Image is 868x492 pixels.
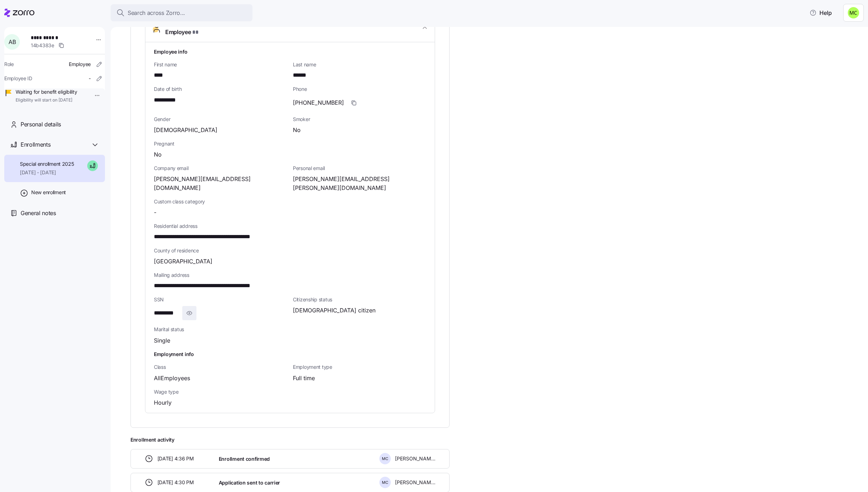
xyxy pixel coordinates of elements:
span: Company email [154,165,287,172]
span: Employee ID [4,75,32,82]
span: Application sent to carrier [219,479,280,486]
span: Date of birth [154,86,287,93]
span: Wage type [154,388,287,395]
span: Enrollment confirmed [219,455,270,463]
img: fb6fbd1e9160ef83da3948286d18e3ea [848,7,859,18]
button: Search across Zorro... [111,4,252,21]
span: Single [154,336,170,345]
span: Eligibility will start on [DATE] [16,97,77,103]
span: [PERSON_NAME][EMAIL_ADDRESS][DOMAIN_NAME] [154,175,287,192]
span: Phone [293,86,426,93]
span: [DEMOGRAPHIC_DATA] citizen [293,306,375,315]
span: A B [9,39,16,45]
span: Help [809,9,832,17]
span: SSN [154,296,287,303]
span: Mailing address [154,272,426,279]
span: - [89,75,91,82]
span: [PERSON_NAME] [395,479,435,486]
span: [PHONE_NUMBER] [293,98,344,107]
span: Marital status [154,326,287,333]
span: Personal email [293,165,426,172]
span: Employment type [293,363,426,371]
span: Employee [165,20,227,37]
span: Enrollment activity [130,436,450,443]
span: Smoker [293,116,426,123]
span: Search across Zorro... [128,9,185,17]
span: Class [154,363,287,371]
span: [GEOGRAPHIC_DATA] [154,257,212,266]
span: County of residence [154,247,426,254]
span: Citizenship status [293,296,426,303]
span: M C [382,481,388,485]
span: Employee [69,61,91,68]
span: Enrollments [21,140,50,149]
span: Gender [154,116,287,123]
span: 14b4383e [31,42,54,49]
span: [DEMOGRAPHIC_DATA] [154,126,217,135]
span: Pregnant [154,140,426,147]
span: [PERSON_NAME][EMAIL_ADDRESS][PERSON_NAME][DOMAIN_NAME] [293,175,426,192]
span: Waiting for benefit eligibility [16,88,77,95]
span: Special enrollment 2025 [20,160,74,168]
span: - [154,208,156,217]
span: General notes [21,209,56,218]
span: New enrollment [31,189,66,196]
span: [DATE] - [DATE] [20,169,74,176]
span: Full time [293,374,315,383]
span: First name [154,61,287,68]
h1: Employment info [154,350,426,358]
span: [PERSON_NAME] [395,455,435,462]
span: Custom class category [154,198,287,205]
button: Help [804,6,838,20]
h1: Employee info [154,48,426,55]
span: [DATE] 4:36 PM [157,455,194,462]
span: Personal details [21,120,61,129]
span: [DATE] 4:30 PM [157,479,194,486]
span: Residential address [154,223,426,230]
span: Hourly [154,398,172,407]
span: AllEmployees [154,374,190,383]
span: Last name [293,61,426,68]
span: M C [382,457,388,461]
span: Role [4,61,14,68]
span: No [154,150,162,159]
span: No [293,126,301,135]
